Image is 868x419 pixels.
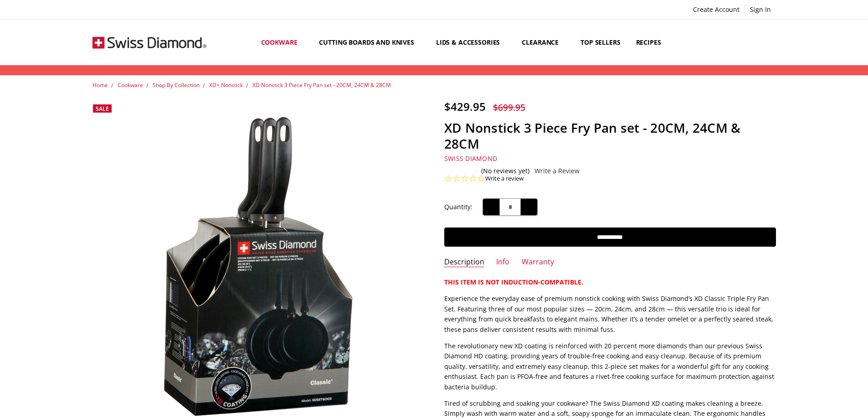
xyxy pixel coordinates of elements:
a: Lids & Accessories [428,22,514,62]
span: $429.95 [444,99,486,114]
a: Warranty [522,257,554,268]
a: Swiss Diamond [444,154,497,163]
a: Shop By Collection [153,81,200,89]
span: $699.95 [493,101,525,114]
a: Recipes [628,22,669,62]
a: Cookware [253,22,312,62]
a: Cutting boards and knives [311,22,428,62]
label: Quantity: [444,202,473,212]
a: XD Nonstick 3 Piece Fry Pan set - 20CM, 24CM & 28CM [252,81,391,89]
h1: XD Nonstick 3 Piece Fry Pan set - 20CM, 24CM & 28CM [444,120,776,152]
a: Description [444,257,484,268]
strong: THIS ITEM IS NOT INDUCTION-COMPATIBLE. [444,278,583,286]
span: (No reviews yet) [481,167,529,175]
a: Write a review [485,175,524,183]
p: Experience the everyday ease of premium nonstick cooking with Swiss Diamond’s XD Classic Triple F... [444,294,776,335]
a: Top Sellers [573,22,628,62]
a: XD+ Nonstick [209,81,243,89]
a: Cookware [118,81,143,89]
a: Info [496,257,509,268]
span: Sale [96,105,109,113]
a: Write a Review [534,167,580,175]
p: The revolutionary new XD coating is reinforced with 20 percent more diamonds than our previous Sw... [444,341,776,392]
a: Clearance [514,22,573,62]
img: Free Shipping On Every Order [92,20,206,65]
a: Sign In [745,3,776,16]
a: Create Account [688,3,745,16]
a: Home [92,81,108,89]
